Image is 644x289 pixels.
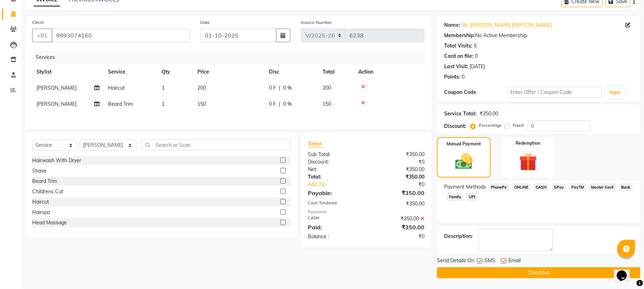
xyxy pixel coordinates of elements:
[354,64,424,80] th: Action
[32,167,46,175] div: Shave
[283,100,292,108] span: 0 %
[303,158,366,166] div: Discount:
[32,64,104,80] th: Stylist
[480,110,498,118] div: ₹350.00
[157,64,193,80] th: Qty
[366,233,430,240] div: ₹0
[516,140,540,146] label: Redemption
[162,85,164,91] span: 1
[437,257,474,266] span: Send Details On
[108,101,133,107] span: Beard Trim
[51,29,190,42] input: Search by Name/Mobile/Email/Code
[303,189,366,197] div: Payable:
[552,183,566,191] span: GPay
[444,32,633,39] div: No Active Membership
[366,151,430,158] div: ₹350.00
[444,110,477,118] div: Service Total:
[269,84,276,92] span: 0 F
[265,64,318,80] th: Disc
[619,183,633,191] span: Bank
[589,183,616,191] span: Master Card
[485,257,495,266] span: SMS
[444,63,468,70] div: Last Visit:
[437,267,640,278] button: Checkout
[366,223,430,231] div: ₹350.00
[444,123,466,130] div: Discount:
[303,215,366,223] div: CASH
[614,260,637,282] iframe: chat widget
[605,87,625,98] button: Apply
[447,193,464,201] span: Family
[318,64,354,80] th: Total
[104,64,157,80] th: Service
[462,73,464,81] div: 0
[200,19,210,26] label: Date
[444,233,473,240] div: Description:
[308,209,424,215] div: Payments
[470,63,485,70] div: [DATE]
[308,140,324,148] span: Total
[32,178,57,185] div: Beard Trim
[479,122,502,129] label: Percentage
[444,183,486,191] span: Payment Methods
[197,85,206,91] span: 200
[32,19,44,26] label: Client
[366,158,430,166] div: ₹0
[303,233,366,240] div: Balance :
[444,32,475,39] div: Membership:
[283,84,292,92] span: 0 %
[32,198,49,206] div: Haircut
[32,188,63,195] div: Childrens Cut
[279,100,280,108] span: |
[366,200,430,208] div: ₹350.00
[323,101,331,107] span: 150
[366,189,430,197] div: ₹350.00
[303,173,366,181] div: Total:
[36,85,77,91] span: [PERSON_NAME]
[108,85,125,91] span: Haircut
[534,183,549,191] span: CASH
[444,42,472,50] div: Total Visits:
[444,73,460,81] div: Points:
[462,21,552,29] a: Mr. [PERSON_NAME] [PERSON_NAME]
[142,139,291,150] input: Search or Scan
[513,122,523,129] label: Fixed
[303,223,366,231] div: Paid:
[377,181,430,188] div: ₹0
[197,101,206,107] span: 150
[508,257,521,266] span: Email
[507,87,602,98] input: Enter Offer / Coupon Code
[32,219,67,226] div: Head Massage
[323,85,331,91] span: 200
[269,100,276,108] span: 0 F
[366,173,430,181] div: ₹350.00
[467,193,478,201] span: UPI
[279,84,280,92] span: |
[193,64,265,80] th: Price
[447,141,481,147] label: Manual Payment
[32,29,52,42] button: +91
[162,101,164,107] span: 1
[303,151,366,158] div: Sub Total:
[32,209,50,216] div: Hairspa
[366,215,430,223] div: ₹350.00
[513,151,543,173] img: _gift.svg
[444,89,507,96] div: Coupon Code
[301,19,332,26] label: Invoice Number
[303,181,377,188] a: Add Tip
[36,101,77,107] span: [PERSON_NAME]
[444,53,473,60] div: Card on file:
[32,157,81,164] div: Hairwash With Dryer
[366,166,430,173] div: ₹350.00
[33,51,430,64] div: Services
[303,166,366,173] div: Net:
[303,200,366,208] div: Cash Tendered:
[512,183,531,191] span: ONLINE
[569,183,586,191] span: PayTM
[489,183,509,191] span: PhonePe
[474,42,477,50] div: 5
[450,151,478,171] img: _cash.svg
[444,21,460,29] div: Name:
[475,53,478,60] div: 0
